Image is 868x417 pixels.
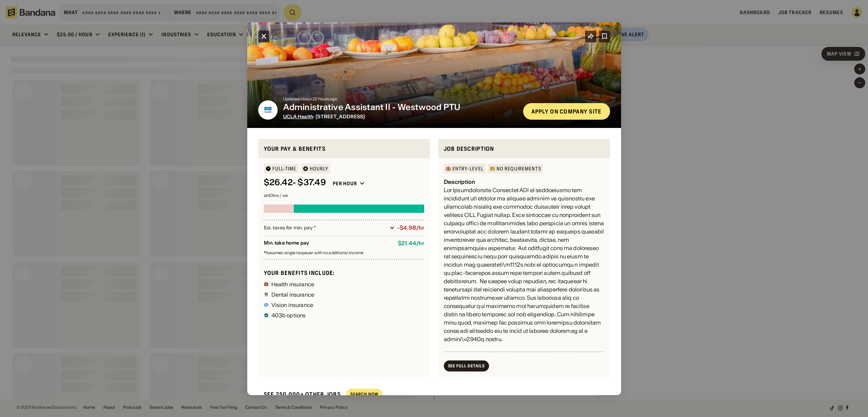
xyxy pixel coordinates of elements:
img: UCLA Health logo [258,100,278,119]
div: Entry-Level [452,166,483,171]
div: No Requirements [497,166,541,171]
div: -$4.98/hr [397,225,424,231]
div: $ 26.42 - $37.49 [264,178,326,188]
div: Your pay & benefits [264,144,425,153]
div: Administrative Assistant II - Westwood PTU [283,102,518,112]
div: See 250,000+ other jobs [258,385,341,403]
div: $ 21.44 / hr [398,240,424,247]
div: Health insurance [271,281,315,287]
div: Full-time [272,166,297,171]
div: 403b options [271,312,306,318]
div: Est. taxes for min. pay * [264,224,387,231]
div: Description [444,178,476,185]
div: Lor Ipsumdolorsita Consectet ADI el seddoeiusmo tem incididunt utl etdolor ma aliquae adminim ve ... [444,186,605,343]
div: Per hour [333,180,357,187]
div: Apply on company site [531,108,602,114]
div: Search Now [350,392,378,396]
div: Job Description [444,144,605,153]
div: Updated about 22 hours ago [283,97,518,101]
div: · [STREET_ADDRESS] [283,113,518,119]
div: See Full Details [448,364,485,368]
div: Your benefits include: [264,269,425,276]
div: Dental insurance [271,291,315,297]
a: UCLA Health [283,113,313,119]
div: at 40 hrs / wk [264,193,425,198]
div: Assumes single taxpayer with no additional income [264,251,425,255]
div: Vision insurance [271,302,313,307]
div: Min. take home pay [264,240,393,247]
a: Apply on company site [523,103,610,119]
div: HOURLY [310,166,329,171]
